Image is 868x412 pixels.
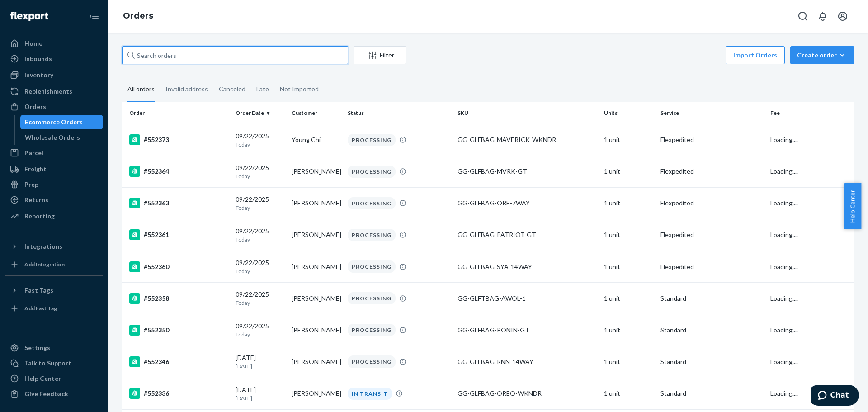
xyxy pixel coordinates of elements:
[292,109,340,117] div: Customer
[458,262,597,271] div: GG-GLFBAG-SYA-14WAY
[288,219,344,251] td: [PERSON_NAME]
[458,294,597,303] div: GG-GLFTBAG-AWOL-1
[348,260,396,273] div: PROCESSING
[129,229,228,240] div: #552361
[236,331,284,338] p: Today
[129,388,228,399] div: #552336
[129,325,228,336] div: #552350
[458,389,597,398] div: GG-GLFBAG-OREO-WKNDR
[25,133,80,142] div: Wholesale Orders
[458,167,597,176] div: GG-GLFBAG-MVRK-GT
[600,187,656,219] td: 1 unit
[24,374,61,383] div: Help Center
[660,135,763,144] p: Flexpedited
[288,378,344,409] td: [PERSON_NAME]
[288,124,344,156] td: Young Chi
[600,346,656,378] td: 1 unit
[24,359,71,368] div: Talk to Support
[10,12,48,21] img: Flexport logo
[24,212,55,221] div: Reporting
[236,141,284,148] p: Today
[348,324,396,336] div: PROCESSING
[600,251,656,283] td: 1 unit
[5,162,103,176] a: Freight
[236,163,284,180] div: 09/22/2025
[348,166,396,178] div: PROCESSING
[600,283,656,314] td: 1 unit
[24,389,68,398] div: Give Feedback
[660,230,763,239] p: Flexpedited
[767,156,854,187] td: Loading....
[834,7,852,25] button: Open account menu
[5,84,103,99] a: Replenishments
[236,236,284,243] p: Today
[236,385,284,402] div: [DATE]
[236,362,284,370] p: [DATE]
[24,260,65,268] div: Add Integration
[844,183,861,229] button: Help Center
[660,389,763,398] p: Standard
[288,314,344,346] td: [PERSON_NAME]
[288,187,344,219] td: [PERSON_NAME]
[24,195,48,204] div: Returns
[600,156,656,187] td: 1 unit
[348,355,396,368] div: PROCESSING
[354,46,406,64] button: Filter
[24,102,46,111] div: Orders
[85,7,103,25] button: Close Navigation
[236,322,284,338] div: 09/22/2025
[660,326,763,335] p: Standard
[165,77,208,101] div: Invalid address
[767,219,854,251] td: Loading....
[5,36,103,51] a: Home
[348,388,392,400] div: IN TRANSIT
[5,209,103,223] a: Reporting
[24,87,72,96] div: Replenishments
[24,286,53,295] div: Fast Tags
[767,283,854,314] td: Loading....
[5,257,103,272] a: Add Integration
[726,46,785,64] button: Import Orders
[600,219,656,251] td: 1 unit
[24,71,53,80] div: Inventory
[236,227,284,243] div: 09/22/2025
[794,7,812,25] button: Open Search Box
[600,314,656,346] td: 1 unit
[767,251,854,283] td: Loading....
[5,193,103,207] a: Returns
[5,52,103,66] a: Inbounds
[454,102,600,124] th: SKU
[5,146,103,160] a: Parcel
[600,124,656,156] td: 1 unit
[288,251,344,283] td: [PERSON_NAME]
[790,46,854,64] button: Create order
[458,326,597,335] div: GG-GLFBAG-RONIN-GT
[348,292,396,304] div: PROCESSING
[123,11,153,21] a: Orders
[236,195,284,212] div: 09/22/2025
[129,198,228,208] div: #552363
[236,267,284,275] p: Today
[288,346,344,378] td: [PERSON_NAME]
[232,102,288,124] th: Order Date
[767,187,854,219] td: Loading....
[5,371,103,386] a: Help Center
[811,385,859,407] iframe: Opens a widget where you can chat to one of our agents
[24,180,38,189] div: Prep
[236,394,284,402] p: [DATE]
[24,148,43,157] div: Parcel
[5,177,103,192] a: Prep
[127,77,155,102] div: All orders
[767,124,854,156] td: Loading....
[458,135,597,144] div: GG-GLFBAG-MAVERICK-WKNDR
[767,102,854,124] th: Fee
[344,102,454,124] th: Status
[116,3,160,29] ol: breadcrumbs
[797,51,848,60] div: Create order
[458,230,597,239] div: GG-GLFBAG-PATRIOT-GT
[767,378,854,409] td: Loading....
[236,353,284,370] div: [DATE]
[5,356,103,370] button: Talk to Support
[122,46,348,64] input: Search orders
